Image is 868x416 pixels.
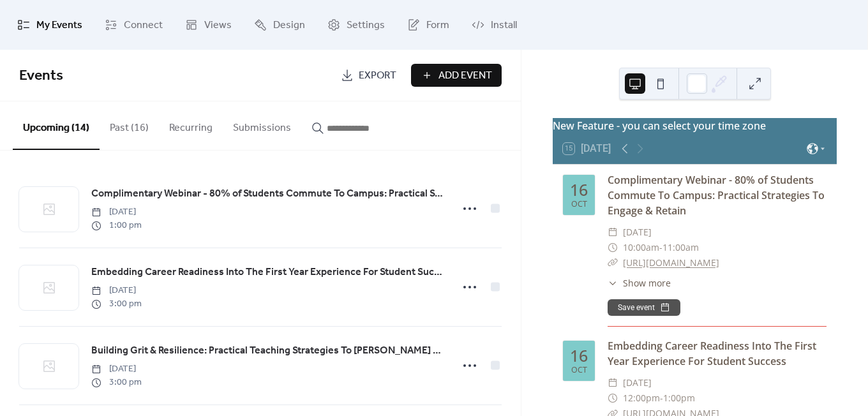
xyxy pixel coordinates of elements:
span: Export [359,68,396,84]
a: Views [176,5,241,45]
button: ​Show more [608,276,671,290]
div: 16 [570,348,588,364]
div: Oct [571,200,587,209]
div: ​ [608,225,618,240]
span: [DATE] [623,375,652,390]
span: Views [204,15,232,36]
span: 3:00 pm [91,376,142,389]
span: [DATE] [91,362,142,376]
div: Oct [571,366,587,375]
a: Export [331,64,406,87]
a: Complimentary Webinar - 80% of Students Commute To Campus: Practical Strategies To Engage & Retain [608,173,825,218]
a: Settings [318,5,394,45]
span: [DATE] [91,205,142,219]
span: Events [19,62,63,90]
span: Show more [623,276,671,290]
span: 11:00am [662,240,699,255]
div: ​ [608,240,618,255]
button: Past (16) [100,101,159,149]
span: Design [273,15,305,36]
span: Embedding Career Readiness Into The First Year Experience For Student Success [91,265,444,280]
span: [DATE] [91,284,142,297]
a: Complimentary Webinar - 80% of Students Commute To Campus: Practical Strategies To Engage & Retain [91,186,444,202]
span: My Events [36,15,82,36]
button: Add Event [411,64,502,87]
span: Complimentary Webinar - 80% of Students Commute To Campus: Practical Strategies To Engage & Retain [91,186,444,202]
div: ​ [608,255,618,271]
a: Embedding Career Readiness Into The First Year Experience For Student Success [91,264,444,281]
span: 1:00 pm [91,219,142,232]
button: Upcoming (14) [13,101,100,150]
a: Install [462,5,527,45]
button: Save event [608,299,680,316]
div: ​ [608,375,618,390]
span: 12:00pm [623,390,660,406]
div: ​ [608,276,618,290]
a: Form [398,5,459,45]
a: [URL][DOMAIN_NAME] [623,256,719,269]
span: Building Grit & Resilience: Practical Teaching Strategies To [PERSON_NAME] Perseverance [91,343,444,359]
button: Recurring [159,101,223,149]
button: Submissions [223,101,301,149]
a: Embedding Career Readiness Into The First Year Experience For Student Success [608,339,816,368]
span: 10:00am [623,240,659,255]
a: Building Grit & Resilience: Practical Teaching Strategies To [PERSON_NAME] Perseverance [91,343,444,359]
span: - [660,390,663,406]
span: Connect [124,15,163,36]
div: New Feature - you can select your time zone [553,118,837,133]
span: Add Event [438,68,492,84]
span: Form [426,15,449,36]
div: 16 [570,182,588,198]
a: My Events [8,5,92,45]
span: Settings [347,15,385,36]
span: - [659,240,662,255]
span: 3:00 pm [91,297,142,311]
a: Connect [95,5,172,45]
span: Install [491,15,517,36]
span: [DATE] [623,225,652,240]
span: 1:00pm [663,390,695,406]
div: ​ [608,390,618,406]
a: Design [244,5,315,45]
